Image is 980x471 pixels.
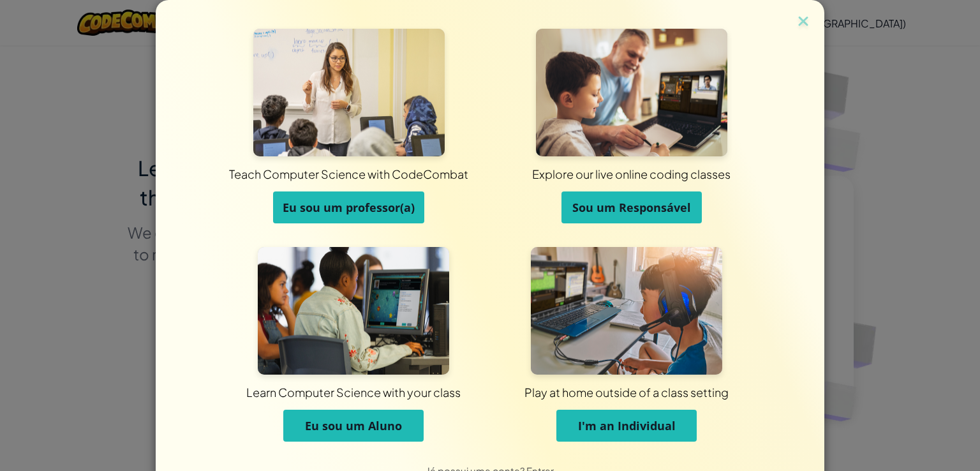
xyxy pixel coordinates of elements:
[283,410,424,442] button: Eu sou um Aluno
[258,247,449,375] img: For Students
[531,247,722,375] img: For Individuals
[283,200,415,215] span: Eu sou um professor(a)
[303,166,960,182] div: Explore our live online coding classes
[561,191,702,223] button: Sou um Responsável
[578,418,676,433] span: I'm an Individual
[795,13,812,32] img: close icon
[273,191,424,223] button: Eu sou um professor(a)
[572,200,691,215] span: Sou um Responsável
[305,418,402,433] span: Eu sou um Aluno
[313,384,940,400] div: Play at home outside of a class setting
[253,29,445,156] img: For Educators
[556,410,697,442] button: I'm an Individual
[536,29,727,156] img: For Parents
